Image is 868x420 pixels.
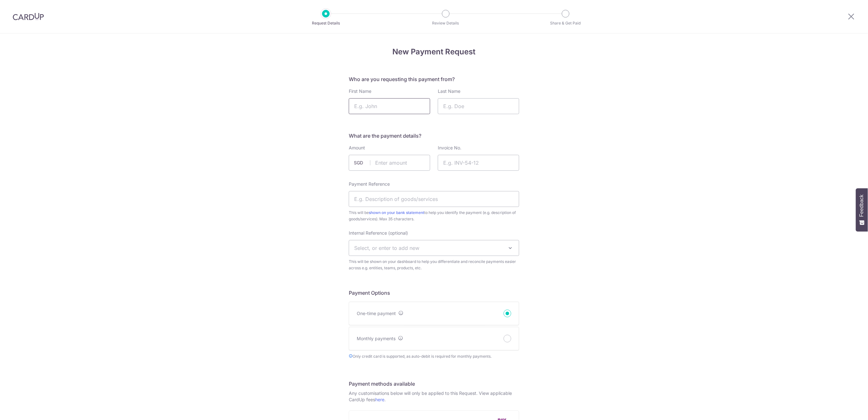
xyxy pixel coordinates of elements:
[349,353,519,360] span: Only credit card is supported, as auto-debit is required for monthly payments.
[438,98,519,114] input: E.g. Doe
[349,390,519,403] p: Any customisations below will only be applied to this Request. View applicable CardUp fees .
[369,210,424,215] a: shown on your bank statement
[354,160,370,166] span: SGD
[542,20,589,26] p: Share & Get Paid
[14,4,27,10] span: Help
[349,75,519,83] h5: Who are you requesting this payment from?
[349,191,519,207] input: E.g. Description of goods/services
[357,311,396,316] span: One-time payment
[438,88,460,94] label: Last Name
[349,98,430,114] input: E.g. John
[357,336,396,341] span: Monthly payments
[349,155,430,171] input: Enter amount
[375,397,384,402] a: here
[13,13,44,20] img: CardUp
[349,289,519,297] h5: Payment Options
[349,145,365,151] label: Amount
[349,210,519,222] span: This will be to help you identify the payment (e.g. description of goods/services). Max 35 charac...
[859,195,865,217] span: Feedback
[349,258,519,271] span: This will be shown on your dashboard to help you differentiate and reconcile payments easier acro...
[349,88,371,94] label: First Name
[349,181,390,187] label: Payment Reference
[354,245,419,251] span: Select, or enter to add new
[302,20,349,26] p: Request Details
[349,380,519,388] h5: Payment methods available
[438,145,461,151] label: Invoice No.
[856,188,868,231] button: Feedback - Show survey
[349,230,408,236] label: Internal Reference (optional)
[438,155,519,171] input: E.g. INV-54-12
[349,132,519,140] h5: What are the payment details?
[349,46,519,58] h4: New Payment Request
[422,20,469,26] p: Review Details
